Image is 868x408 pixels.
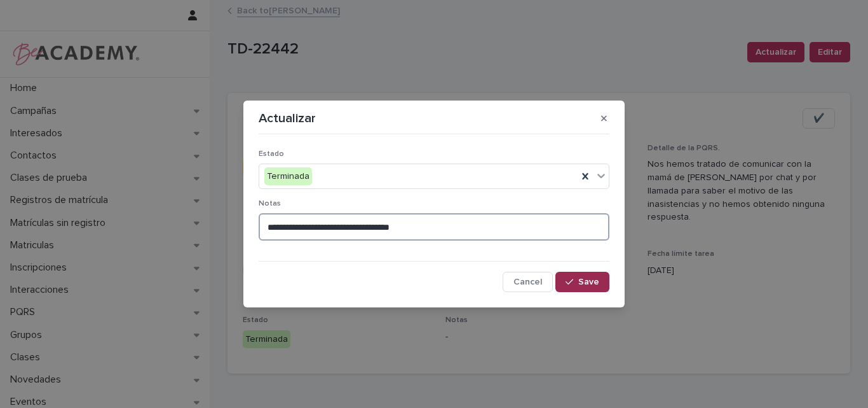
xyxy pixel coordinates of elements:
div: Terminada [264,167,312,186]
span: Estado [259,150,284,158]
span: Notas [259,200,281,208]
button: Cancel [503,272,553,292]
span: Cancel [513,278,542,286]
p: Actualizar [259,111,316,126]
span: Save [578,278,599,286]
button: Save [555,272,609,292]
